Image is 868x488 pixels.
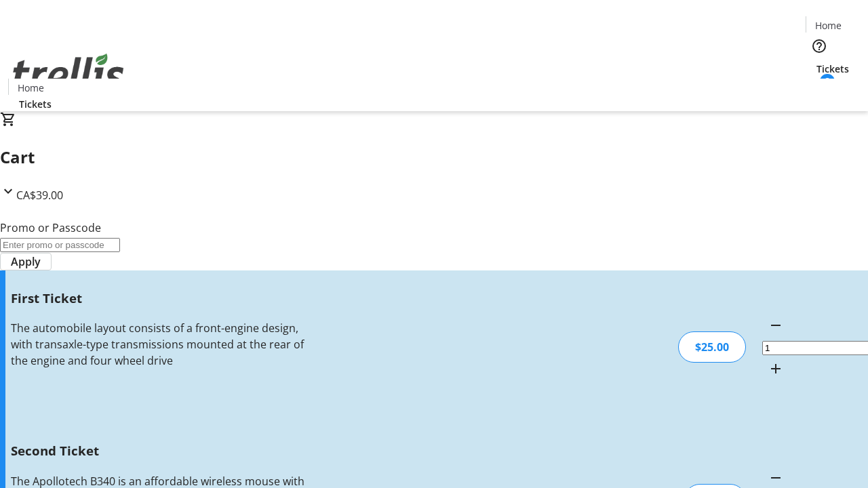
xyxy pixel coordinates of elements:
span: Tickets [816,62,849,76]
span: CA$39.00 [16,188,63,203]
a: Home [9,81,52,95]
button: Help [806,33,833,60]
a: Home [806,18,850,33]
span: Home [18,81,44,95]
div: $25.00 [678,331,746,363]
img: Orient E2E Organization Za7lVJvr3L's Logo [8,39,129,106]
span: Home [815,18,842,33]
span: Apply [11,253,41,270]
span: Tickets [19,97,52,111]
button: Decrement by one [762,312,789,339]
button: Increment by one [762,355,789,382]
a: Tickets [806,62,860,76]
a: Tickets [8,97,62,111]
div: The automobile layout consists of a front-engine design, with transaxle-type transmissions mounte... [11,320,307,369]
h3: Second Ticket [11,441,307,460]
h3: First Ticket [11,289,307,308]
button: Cart [806,76,833,103]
